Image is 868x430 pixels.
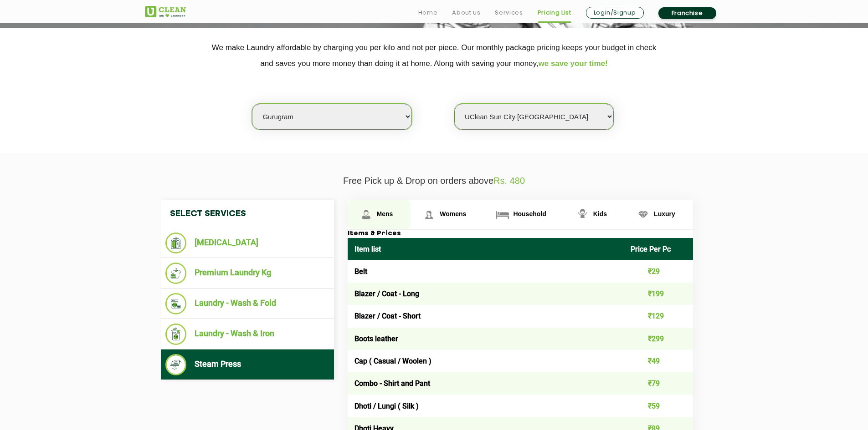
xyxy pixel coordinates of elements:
[495,7,523,18] a: Services
[358,207,374,223] img: Mens
[493,176,525,186] span: Rs. 480
[165,324,329,345] li: Laundry - Wash & Iron
[593,210,607,218] span: Kids
[624,328,693,350] td: ₹299
[165,263,187,284] img: Premium Laundry Kg
[624,372,693,395] td: ₹79
[586,7,644,19] a: Login/Signup
[654,210,675,218] span: Luxury
[348,260,624,283] td: Belt
[348,238,624,260] th: Item list
[377,210,393,218] span: Mens
[348,350,624,372] td: Cap ( Casual / Woolen )
[165,293,329,314] li: Laundry - Wash & Fold
[624,260,693,283] td: ₹29
[165,354,187,375] img: Steam Press
[624,305,693,327] td: ₹129
[165,233,329,253] li: [MEDICAL_DATA]
[658,7,716,19] a: Franchise
[348,305,624,327] td: Blazer / Coat - Short
[165,324,187,345] img: Laundry - Wash & Iron
[348,372,624,395] td: Combo - Shirt and Pant
[165,293,187,314] img: Laundry - Wash & Fold
[494,207,510,223] img: Household
[145,176,724,186] p: Free Pick up & Drop on orders above
[635,207,651,223] img: Luxury
[348,395,624,417] td: Dhoti / Lungi ( Silk )
[575,207,591,223] img: Kids
[440,210,466,218] span: Womens
[161,200,334,228] h4: Select Services
[539,59,608,68] span: we save your time!
[145,40,724,71] p: We make Laundry affordable by charging you per kilo and not per piece. Our monthly package pricin...
[145,6,186,17] img: UClean Laundry and Dry Cleaning
[624,350,693,372] td: ₹49
[624,395,693,417] td: ₹59
[165,263,329,284] li: Premium Laundry Kg
[452,7,480,18] a: About us
[348,328,624,350] td: Boots leather
[348,283,624,305] td: Blazer / Coat - Long
[418,7,438,18] a: Home
[348,230,693,238] h3: Items & Prices
[421,207,437,223] img: Womens
[165,354,329,375] li: Steam Press
[165,233,187,253] img: Dry Cleaning
[513,210,546,218] span: Household
[624,238,693,260] th: Price Per Pc
[624,283,693,305] td: ₹199
[538,7,571,18] a: Pricing List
